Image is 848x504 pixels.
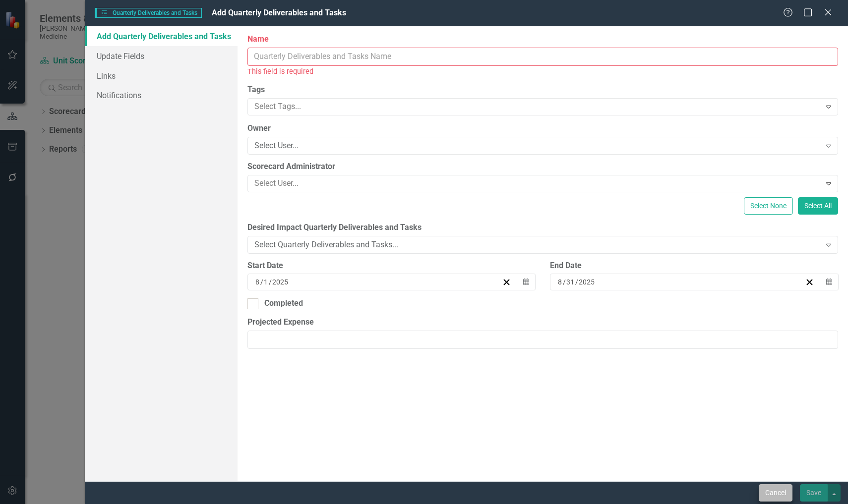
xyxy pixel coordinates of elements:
div: This field is required [247,66,838,77]
span: / [269,278,272,286]
label: Name [247,34,838,45]
span: Add Quarterly Deliverables and Tasks [212,8,346,17]
div: End Date [550,260,838,272]
a: Notifications [85,85,238,105]
a: Links [85,66,238,86]
label: Tags [247,84,838,96]
button: Select All [798,197,838,215]
a: Update Fields [85,46,238,66]
a: Add Quarterly Deliverables and Tasks [85,26,238,46]
span: / [260,278,263,286]
div: Completed [264,298,303,309]
button: Cancel [759,484,792,502]
button: Save [800,484,828,502]
span: / [563,278,566,286]
label: Projected Expense [247,317,838,328]
button: Select None [744,197,793,215]
div: Select User... [254,140,821,151]
label: Owner [247,123,838,134]
div: Start Date [247,260,536,272]
label: Desired Impact Quarterly Deliverables and Tasks [247,222,838,233]
label: Scorecard Administrator [247,161,838,172]
span: Quarterly Deliverables and Tasks [95,8,202,18]
div: Select Quarterly Deliverables and Tasks... [254,239,821,250]
span: / [575,278,578,286]
input: Quarterly Deliverables and Tasks Name [247,48,838,66]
